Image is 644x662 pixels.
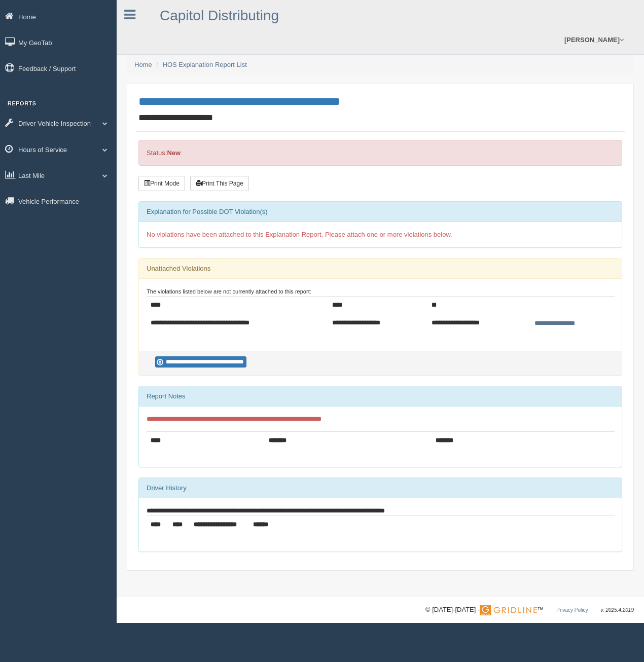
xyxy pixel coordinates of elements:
[601,607,634,613] span: v. 2025.4.2019
[556,607,588,613] a: Privacy Policy
[139,478,622,498] div: Driver History
[147,288,311,295] small: The violations listed below are not currently attached to this report:
[139,202,622,222] div: Explanation for Possible DOT Violation(s)
[425,605,634,615] div: © [DATE]-[DATE] - ™
[190,176,249,191] button: Print This Page
[160,8,279,23] a: Capitol Distributing
[167,149,181,157] strong: New
[147,231,452,238] span: No violations have been attached to this Explanation Report. Please attach one or more violations...
[138,140,622,166] div: Status:
[138,176,185,191] button: Print Mode
[139,386,622,407] div: Report Notes
[139,259,622,279] div: Unattached Violations
[559,25,629,54] a: [PERSON_NAME]
[480,605,537,615] img: Gridline
[134,61,152,68] a: Home
[163,61,247,68] a: HOS Explanation Report List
